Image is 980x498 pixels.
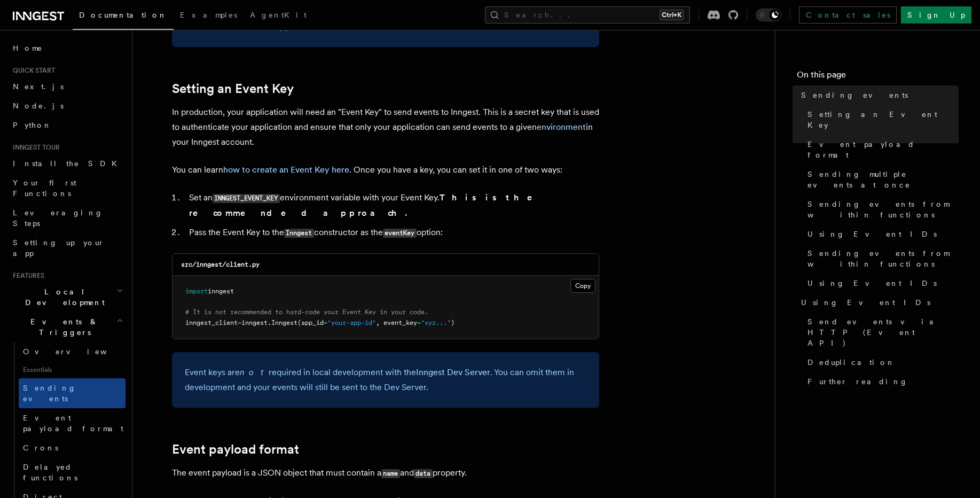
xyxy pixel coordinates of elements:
span: = [417,319,421,326]
a: Sending multiple events at once [803,165,959,194]
kbd: Ctrl+K [660,10,684,20]
a: Inngest Dev Server [416,367,490,377]
span: Home [13,43,43,53]
a: Setting up your app [9,233,126,263]
code: name [381,469,400,478]
span: import [185,287,208,295]
span: Events & Triggers [9,316,116,338]
span: Python [13,121,52,129]
span: Your first Functions [13,178,76,198]
span: Event payload format [23,414,123,433]
a: Overview [19,342,126,361]
span: Setting an Event Key [807,109,959,130]
span: , event_key [376,319,417,326]
span: Leveraging Steps [13,208,103,228]
span: Deduplication [807,357,895,368]
a: Further reading [803,372,959,391]
a: Sending events from within functions [803,244,959,274]
span: inngest_client [185,319,238,326]
span: Features [9,271,44,280]
span: Using Event IDs [807,278,937,289]
span: Inngest [271,319,297,326]
code: data [414,469,433,478]
p: The event payload is a JSON object that must contain a and property. [172,465,599,481]
span: Sending events from within functions [807,248,959,269]
a: Event payload format [19,408,126,438]
button: Copy [570,279,595,293]
a: Documentation [73,3,174,30]
span: (app_id [297,319,324,326]
span: "your-app-id" [327,319,376,326]
a: Your first Functions [9,173,126,203]
p: In production, your application will need an "Event Key" to send events to Inngest. This is a sec... [172,105,599,150]
a: Sending events from within functions [803,194,959,224]
span: Send events via HTTP (Event API) [807,316,959,348]
a: Setting an Event Key [803,105,959,135]
a: Home [9,38,126,58]
span: "xyz..." [421,319,451,326]
span: AgentKit [250,11,307,19]
code: src/inngest/client.py [181,261,260,268]
a: Send events via HTTP (Event API) [803,312,959,353]
a: AgentKit [244,3,313,29]
span: Sending events [801,90,908,100]
p: Event keys are required in local development with the . You can omit them in development and your... [185,365,586,395]
a: Event payload format [172,442,299,457]
code: INNGEST_EVENT_KEY [213,194,280,203]
span: Crons [23,443,58,452]
a: Using Event IDs [803,274,959,293]
li: Set an environment variable with your Event Key. [186,190,599,221]
p: You can learn . Once you have a key, you can set it in one of two ways: [172,162,599,177]
span: Sending events [23,384,76,403]
a: Examples [174,3,244,29]
span: Delayed functions [23,463,77,482]
em: not [240,367,269,377]
span: # It is not recommended to hard-code your Event Key in your code. [185,308,428,316]
span: Setting up your app [13,238,105,258]
a: environment [537,122,586,132]
a: Using Event IDs [797,293,959,312]
span: Essentials [19,361,126,378]
button: Local Development [9,282,126,312]
span: Using Event IDs [801,297,930,308]
li: Pass the Event Key to the constructor as the option: [186,225,599,240]
a: Deduplication [803,353,959,372]
span: Examples [180,11,237,19]
a: Install the SDK [9,154,126,173]
span: Install the SDK [13,159,123,168]
a: Sending events [19,378,126,408]
button: Events & Triggers [9,312,126,342]
span: inngest [208,287,234,295]
a: Next.js [9,77,126,96]
code: eventKey [383,229,417,238]
a: Delayed functions [19,457,126,487]
span: Using Event IDs [807,229,937,239]
span: ) [451,319,454,326]
span: Node.js [13,102,64,110]
a: Sign Up [901,6,971,24]
a: Node.js [9,96,126,115]
span: = [238,319,241,326]
span: Overview [23,347,133,356]
span: Quick start [9,66,55,75]
a: Contact sales [799,6,897,24]
a: Crons [19,438,126,457]
span: Event payload format [807,139,959,160]
span: Inngest tour [9,143,60,152]
span: Sending events from within functions [807,199,959,220]
button: Search...Ctrl+K [485,6,690,24]
a: Sending events [797,85,959,105]
span: inngest [241,319,268,326]
span: Next.js [13,82,64,91]
button: Toggle dark mode [756,9,781,21]
a: Leveraging Steps [9,203,126,233]
code: Inngest [284,229,314,238]
span: . [268,319,271,326]
a: Using Event IDs [803,224,959,244]
a: how to create an Event Key here [223,165,349,175]
span: Sending multiple events at once [807,169,959,190]
span: = [324,319,327,326]
span: Local Development [9,286,116,308]
span: Further reading [807,376,908,387]
a: Setting an Event Key [172,81,294,96]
